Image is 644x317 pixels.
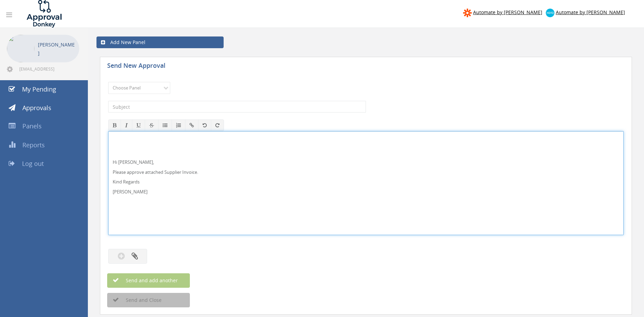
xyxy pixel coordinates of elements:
button: Italic [121,119,132,131]
input: Subject [108,101,366,113]
h5: Send New Approval [107,62,228,71]
button: Ordered List [172,119,185,131]
button: Bold [108,119,121,131]
span: [EMAIL_ADDRESS][DOMAIN_NAME] [19,66,78,72]
img: xero-logo.png [546,9,554,17]
span: Automate by [PERSON_NAME] [556,9,625,15]
span: Log out [22,159,44,168]
span: Send and add another [111,277,178,284]
a: Add New Panel [96,36,224,48]
span: Automate by [PERSON_NAME] [473,9,542,15]
p: Kind Regards [113,179,619,185]
button: Strikethrough [145,119,159,131]
img: zapier-logomark.png [463,9,472,17]
p: Hi [PERSON_NAME], [113,159,619,166]
span: My Pending [22,85,56,93]
p: Please approve attached Supplier Invoice. [113,169,619,176]
span: Panels [22,122,42,130]
button: Send and add another [107,273,190,288]
button: Unordered List [158,119,172,131]
button: Underline [132,119,145,131]
span: Approvals [22,104,51,112]
span: Reports [22,141,45,149]
button: Insert / edit link [185,119,198,131]
button: Redo [211,119,224,131]
button: Undo [198,119,211,131]
p: [PERSON_NAME] [38,40,76,57]
button: Send and Close [107,293,190,307]
p: [PERSON_NAME] [113,189,619,195]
